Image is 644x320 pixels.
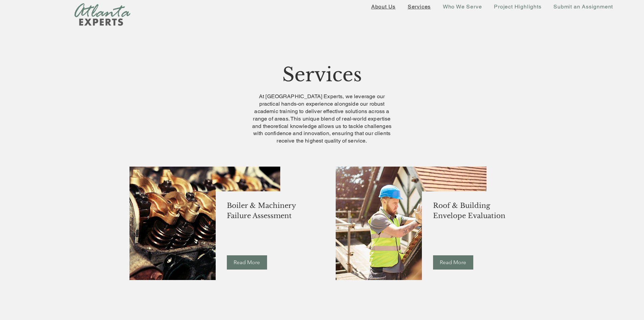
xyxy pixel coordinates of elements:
[553,3,613,10] span: Submit an Assignment
[440,259,466,266] span: Read More
[227,255,267,270] a: Read More
[443,3,482,10] span: Who We Serve
[371,3,396,10] span: About Us
[433,201,505,220] span: Roof & Building Envelope Evaluation
[74,3,130,26] img: New Logo Transparent Background_edited.png
[408,3,431,10] span: Services
[433,255,473,270] a: Read More
[494,3,541,10] span: Project Highlights
[227,201,296,220] span: Boiler & Machinery Failure Assessment
[252,93,391,144] span: At [GEOGRAPHIC_DATA] Experts, we leverage our practical hands-on experience alongside our robust ...
[282,63,362,86] span: Services
[234,259,260,266] span: Read More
